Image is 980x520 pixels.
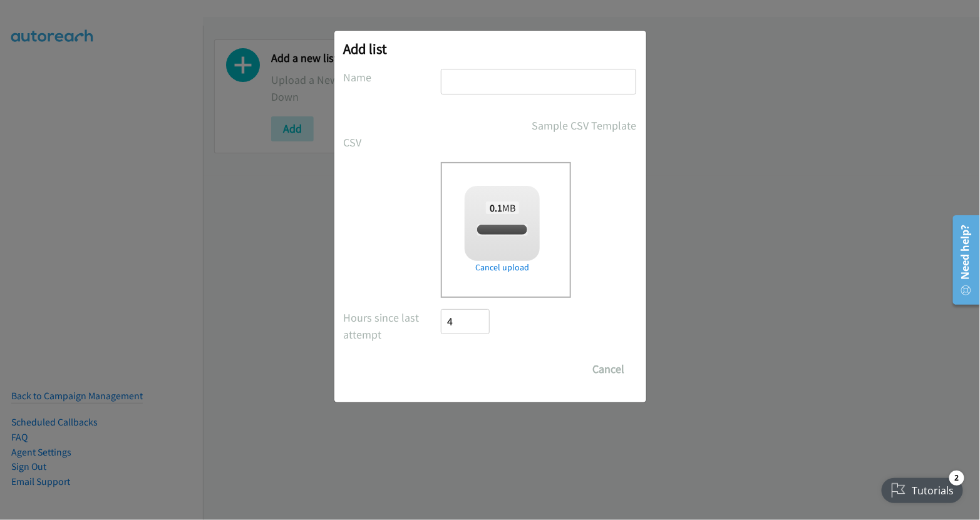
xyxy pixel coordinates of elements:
[344,69,441,86] label: Name
[344,40,637,58] h2: Add list
[874,466,971,511] iframe: Checklist
[477,224,528,236] span: split_2(7).csv
[465,261,540,274] a: Cancel upload
[344,134,441,151] label: CSV
[581,357,637,382] button: Cancel
[486,201,520,214] span: MB
[532,117,637,134] a: Sample CSV Template
[344,309,441,343] label: Hours since last attempt
[490,201,502,214] strong: 0.1
[944,210,980,310] iframe: Resource Center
